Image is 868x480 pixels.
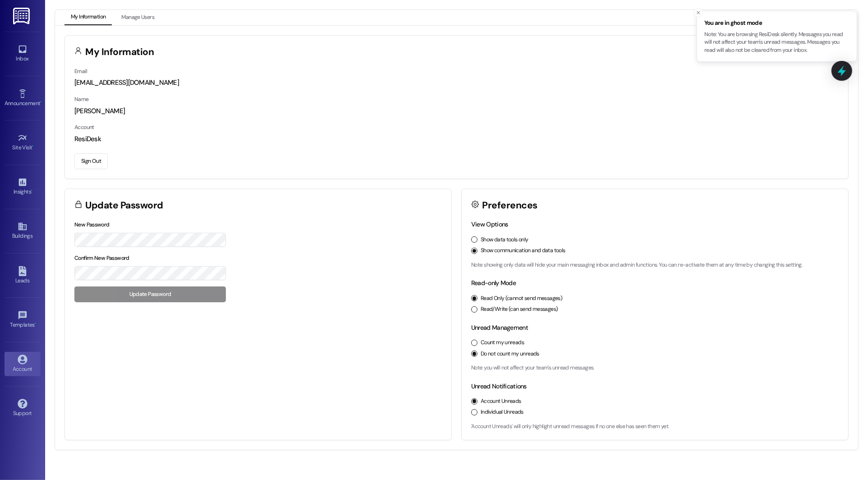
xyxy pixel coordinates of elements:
[471,382,527,390] label: Unread Notifications
[74,124,94,131] label: Account
[481,408,524,416] label: Individual Unreads
[5,263,41,288] a: Leads
[74,106,839,116] div: [PERSON_NAME]
[5,130,41,155] a: Site Visit •
[86,201,163,210] h3: Update Password
[74,96,89,103] label: Name
[32,143,34,149] span: •
[471,323,528,332] label: Unread Management
[74,153,108,169] button: Sign Out
[481,397,521,406] label: Account Unreads
[5,308,41,332] a: Templates •
[471,220,508,228] label: View Options
[5,175,41,199] a: Insights •
[704,18,850,28] span: You are in ghost mode
[74,254,129,262] label: Confirm New Password
[471,261,839,269] p: Note: showing only data will hide your main messaging inbox and admin functions. You can re-activ...
[74,78,839,88] div: [EMAIL_ADDRESS][DOMAIN_NAME]
[704,31,850,55] p: Note: You are browsing ResiDesk silently. Messages you read will not affect your team's unread me...
[5,396,41,420] a: Support
[13,8,32,24] img: ResiDesk Logo
[481,305,558,314] label: Read/Write (can send messages)
[482,201,537,210] h3: Preferences
[471,279,516,287] label: Read-only Mode
[481,350,539,358] label: Do not count my unreads
[481,247,565,255] label: Show communication and data tools
[74,134,839,144] div: ResiDesk
[86,47,154,57] h3: My Information
[115,10,161,25] button: Manage Users
[481,236,528,244] label: Show data tools only
[5,352,41,376] a: Account
[74,68,87,75] label: Email
[481,339,524,347] label: Count my unreads
[5,42,41,66] a: Inbox
[481,295,562,303] label: Read Only (cannot send messages)
[5,219,41,243] a: Buildings
[74,221,110,228] label: New Password
[471,423,839,431] p: 'Account Unreads' will only highlight unread messages if no one else has seen them yet.
[64,10,112,25] button: My Information
[694,8,703,17] button: Close toast
[471,364,839,372] p: Note: you will not affect your team's unread messages
[31,187,32,194] span: •
[35,320,36,327] span: •
[40,99,41,105] span: •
